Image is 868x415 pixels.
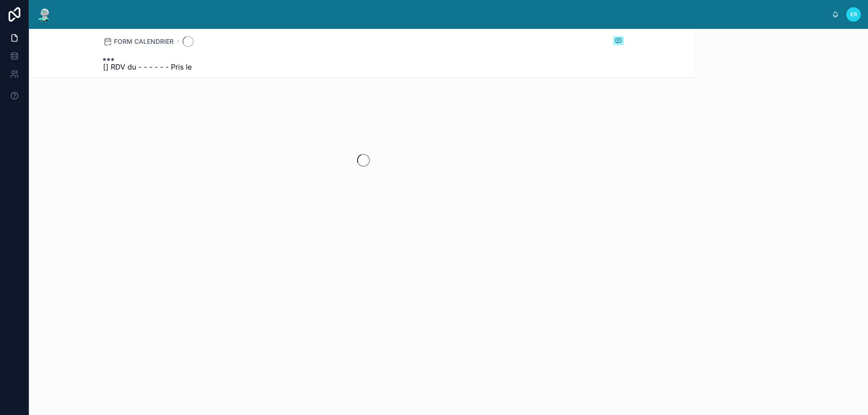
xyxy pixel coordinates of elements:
[114,37,174,46] span: FORM CALENDRIER
[60,13,832,16] div: scrollable content
[36,7,52,22] img: App logo
[850,11,857,18] span: ER
[103,37,174,46] a: FORM CALENDRIER
[103,61,192,72] span: [] RDV du - - - - - - Pris le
